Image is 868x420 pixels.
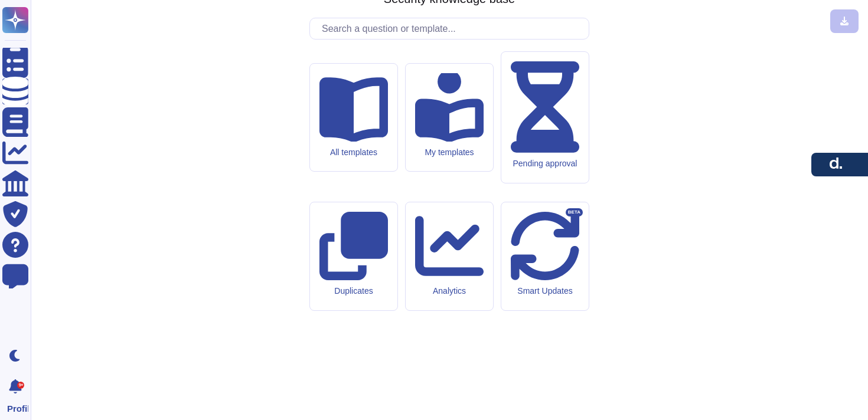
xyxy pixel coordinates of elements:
div: Analytics [415,286,484,296]
div: My templates [415,147,484,157]
div: 9+ [17,382,24,389]
div: All templates [319,147,388,157]
div: Duplicates [319,286,388,296]
div: Pending approval [511,159,579,169]
div: Smart Updates [511,286,579,296]
input: Search a question or template... [316,18,589,39]
div: BETA [566,208,583,216]
span: Profile [7,404,28,413]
